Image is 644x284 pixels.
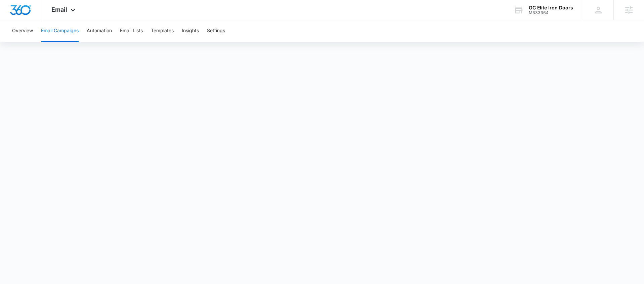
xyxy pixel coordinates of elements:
button: Settings [207,20,225,42]
button: Overview [12,20,33,42]
button: Email Lists [120,20,143,42]
div: account name [529,5,573,10]
button: Insights [182,20,199,42]
div: account id [529,10,573,15]
span: Email [51,6,67,13]
button: Templates [151,20,174,42]
button: Email Campaigns [41,20,79,42]
button: Automation [87,20,112,42]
